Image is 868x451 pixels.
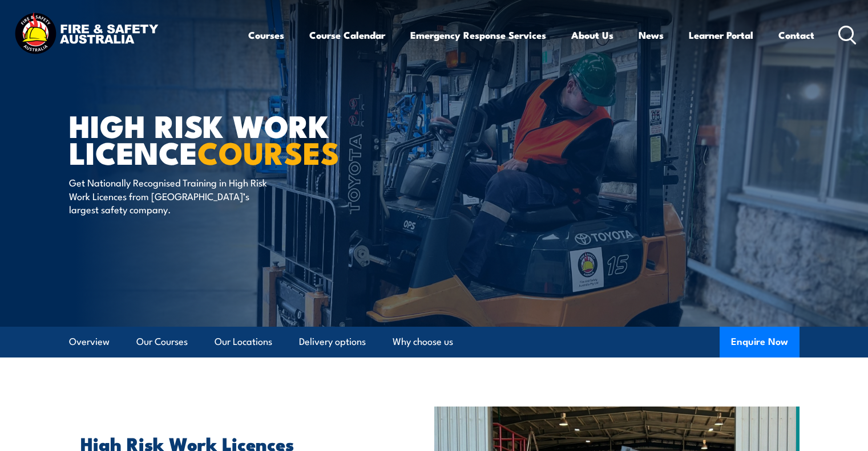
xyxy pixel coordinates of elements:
[197,128,340,175] strong: COURSES
[720,327,800,357] button: Enquire Now
[778,20,814,50] a: Contact
[136,327,188,357] a: Our Courses
[571,20,613,50] a: About Us
[393,327,453,357] a: Why choose us
[248,20,284,50] a: Courses
[299,327,366,357] a: Delivery options
[639,20,664,50] a: News
[309,20,385,50] a: Course Calendar
[69,176,277,216] p: Get Nationally Recognised Training in High Risk Work Licences from [GEOGRAPHIC_DATA]’s largest sa...
[69,112,351,165] h1: High Risk Work Licence
[69,327,110,357] a: Overview
[410,20,546,50] a: Emergency Response Services
[689,20,753,50] a: Learner Portal
[215,327,272,357] a: Our Locations
[80,435,382,451] h2: High Risk Work Licences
